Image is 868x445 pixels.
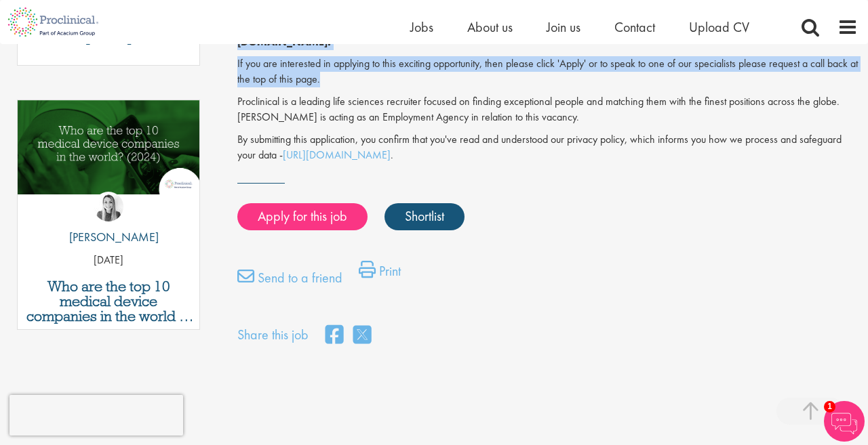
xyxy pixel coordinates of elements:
a: Print [359,261,401,288]
p: [DATE] [18,253,199,268]
a: Hannah Burke [PERSON_NAME] [59,192,159,253]
span: 1 [824,401,835,412]
img: Hannah Burke [94,192,123,221]
a: Upload CV [689,18,749,36]
a: Contact [614,18,655,36]
a: [URL][DOMAIN_NAME] [283,148,391,162]
p: If you are interested in applying to this exciting opportunity, then please click 'Apply' or to s... [237,56,858,87]
iframe: reCAPTCHA [9,395,183,436]
a: Apply for this job [237,203,368,230]
p: Proclinical is a leading life sciences recruiter focused on finding exceptional people and matchi... [237,94,858,125]
a: Who are the top 10 medical device companies in the world in [DATE]? [24,279,193,324]
p: By submitting this application, you confirm that you've read and understood our privacy policy, w... [237,132,858,163]
p: [PERSON_NAME] [59,228,159,246]
a: share on twitter [353,321,371,350]
a: About us [467,18,513,36]
img: Top 10 Medical Device Companies 2024 [18,100,199,194]
a: Link to a post [18,100,199,220]
a: Shortlist [384,203,465,230]
label: Share this job [237,325,309,345]
a: Join us [547,18,580,36]
a: Jobs [410,18,433,36]
a: Send to a friend [237,268,342,295]
a: share on facebook [325,321,343,350]
img: Chatbot [824,401,865,442]
strong: [PERSON_NAME][EMAIL_ADDRESS][DOMAIN_NAME]. [237,19,851,49]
